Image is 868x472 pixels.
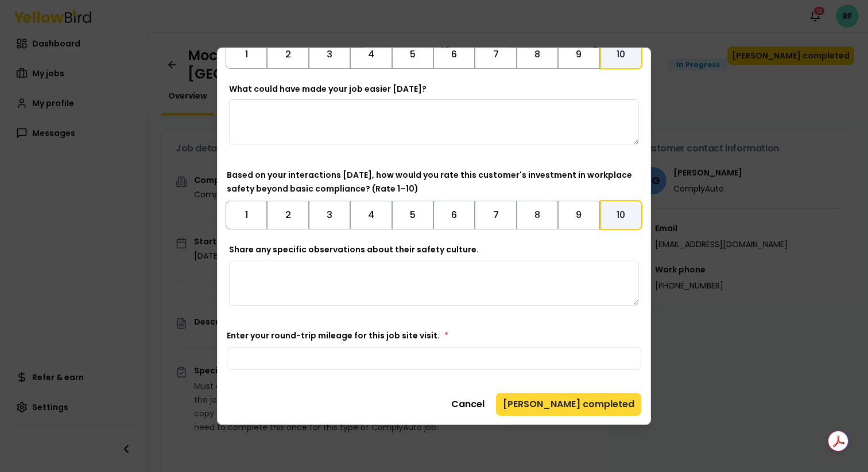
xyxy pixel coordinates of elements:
[229,243,479,255] label: Share any specific observations about their safety culture.
[350,40,392,68] button: Toggle 4
[227,329,448,341] label: Enter your round-trip mileage for this job site visit.
[267,200,308,229] button: Toggle 2
[517,40,558,68] button: Toggle 8
[517,200,558,229] button: Toggle 8
[433,40,475,68] button: Toggle 6
[226,40,267,68] button: Toggle 1
[267,40,308,68] button: Toggle 2
[226,200,267,229] button: Toggle 1
[350,200,392,229] button: Toggle 4
[309,200,350,229] button: Toggle 3
[496,392,641,415] button: [PERSON_NAME] completed
[433,200,475,229] button: Toggle 6
[229,83,427,94] label: What could have made your job easier [DATE]?
[392,40,433,68] button: Toggle 5
[600,200,642,229] button: Toggle 10
[309,40,350,68] button: Toggle 3
[558,200,599,229] button: Toggle 9
[392,200,433,229] button: Toggle 5
[444,392,491,415] button: Cancel
[475,200,516,229] button: Toggle 7
[600,39,642,69] button: Toggle 10
[227,169,632,194] label: Based on your interactions [DATE], how would you rate this customer's investment in workplace saf...
[475,40,516,68] button: Toggle 7
[558,40,599,68] button: Toggle 9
